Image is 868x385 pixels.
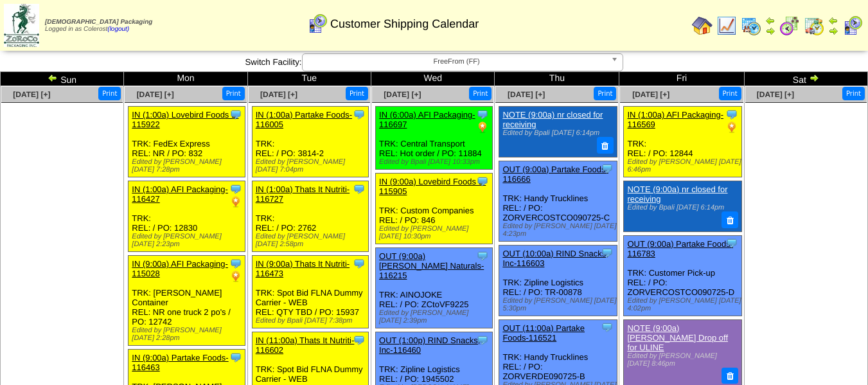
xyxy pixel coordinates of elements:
a: IN (9:00a) Lovebird Foods L-115905 [379,177,486,196]
img: Tooltip [476,334,489,346]
img: calendarprod.gif [741,15,761,36]
div: TRK: REL: / PO: 3814-2 [252,107,369,177]
div: Edited by [PERSON_NAME] [DATE] 2:28pm [132,327,245,342]
div: Edited by [PERSON_NAME] [DATE] 8:46pm [627,352,736,368]
img: calendarblend.gif [779,15,800,36]
button: Print [842,87,865,100]
a: OUT (10:00a) RIND Snacks, Inc-116603 [502,249,608,268]
a: IN (1:00a) AFI Packaging-116427 [132,184,228,204]
div: TRK: Custom Companies REL: / PO: 846 [376,174,493,244]
span: Customer Shipping Calendar [330,17,479,31]
button: Print [346,87,368,100]
img: arrowleft.gif [48,73,58,83]
a: OUT (9:00a) [PERSON_NAME] Naturals-116215 [379,251,484,280]
a: [DATE] [+] [13,90,50,99]
a: IN (9:00a) Partake Foods-116463 [132,353,228,372]
img: Tooltip [229,257,242,270]
div: Edited by [PERSON_NAME] [DATE] 2:23pm [132,233,245,248]
button: Delete Note [722,368,738,384]
img: Tooltip [601,162,614,175]
td: Mon [124,72,247,86]
a: IN (6:00a) AFI Packaging-116697 [379,110,475,129]
div: TRK: Handy Trucklines REL: / PO: ZORVERCOSTCO090725-C [499,161,617,241]
td: Wed [371,72,495,86]
a: OUT (11:00a) Partake Foods-116521 [502,323,585,343]
img: PO [476,121,489,134]
div: Edited by [PERSON_NAME] [DATE] 7:04pm [256,158,369,174]
img: Tooltip [353,334,366,346]
span: Logged in as Colerost [45,19,152,33]
button: Print [469,87,492,100]
div: Edited by Bpali [DATE] 7:38pm [256,317,369,325]
img: Tooltip [353,108,366,121]
a: [DATE] [+] [137,90,174,99]
td: Sat [744,72,867,86]
a: IN (1:00a) AFI Packaging-116569 [627,110,723,129]
a: OUT (1:00p) RIND Snacks, Inc-116460 [379,336,480,355]
img: calendarcustomer.gif [307,13,328,34]
div: TRK: Customer Pick-up REL: / PO: ZORVERCOSTCO090725-D [624,235,741,316]
a: IN (1:00a) Lovebird Foods L-115922 [132,110,238,129]
td: Tue [247,72,371,86]
div: Edited by Bpali [DATE] 6:14pm [502,129,612,137]
button: Print [222,87,245,100]
a: NOTE (9:00a) nr closed for receiving [627,184,727,204]
img: Tooltip [601,321,614,334]
div: Edited by [PERSON_NAME] [DATE] 10:30pm [379,225,492,240]
a: IN (9:00a) Thats It Nutriti-116473 [256,259,350,278]
div: Edited by [PERSON_NAME] [DATE] 6:46pm [627,158,741,174]
img: Tooltip [601,246,614,259]
div: TRK: Zipline Logistics REL: / PO: TR-00878 [499,245,617,316]
a: [DATE] [+] [757,90,794,99]
img: arrowright.gif [828,26,838,36]
td: Fri [619,72,744,86]
a: [DATE] [+] [508,90,545,99]
img: calendarinout.gif [804,15,824,36]
a: IN (1:00a) Partake Foods-116005 [256,110,352,129]
img: PO [229,195,242,208]
div: Edited by [PERSON_NAME] [DATE] 4:23pm [502,222,616,238]
a: [DATE] [+] [384,90,421,99]
div: Edited by [PERSON_NAME] [DATE] 2:39pm [379,309,492,325]
img: home.gif [692,15,713,36]
img: Tooltip [229,108,242,121]
img: Tooltip [725,108,738,121]
img: Tooltip [229,183,242,195]
div: TRK: [PERSON_NAME] Container REL: NR one truck 2 po's / PO: 12742 [128,256,245,346]
img: Tooltip [476,175,489,188]
a: [DATE] [+] [260,90,297,99]
img: zoroco-logo-small.webp [4,4,39,47]
button: Print [98,87,121,100]
img: calendarcustomer.gif [842,15,863,36]
a: NOTE (9:00a) nr closed for receiving [502,110,603,129]
td: Sun [1,72,124,86]
img: Tooltip [353,183,366,195]
div: Edited by [PERSON_NAME] [DATE] 5:30pm [502,297,616,312]
div: TRK: Spot Bid FLNA Dummy Carrier - WEB REL: QTY TBD / PO: 15937 [252,256,369,328]
a: OUT (9:00a) Partake Foods-116783 [627,239,733,258]
img: arrowright.gif [809,73,819,83]
img: Tooltip [229,351,242,364]
img: Tooltip [476,249,489,262]
a: IN (1:00a) Thats It Nutriti-116727 [256,184,350,204]
a: [DATE] [+] [632,90,669,99]
button: Print [719,87,741,100]
div: Edited by Bpali [DATE] 10:33pm [379,158,492,166]
a: IN (9:00a) AFI Packaging-115028 [132,259,228,278]
div: TRK: REL: / PO: 2762 [252,181,369,252]
td: Thu [495,72,619,86]
div: TRK: REL: / PO: 12830 [128,181,245,252]
div: TRK: FedEx Express REL: NR / PO: 832 [128,107,245,177]
img: arrowright.gif [765,26,775,36]
a: NOTE (9:00a) [PERSON_NAME] Drop off for ULINE [627,323,728,352]
img: PO [229,270,242,283]
img: Tooltip [353,257,366,270]
a: (logout) [107,26,129,33]
div: Edited by [PERSON_NAME] [DATE] 7:28pm [132,158,245,174]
